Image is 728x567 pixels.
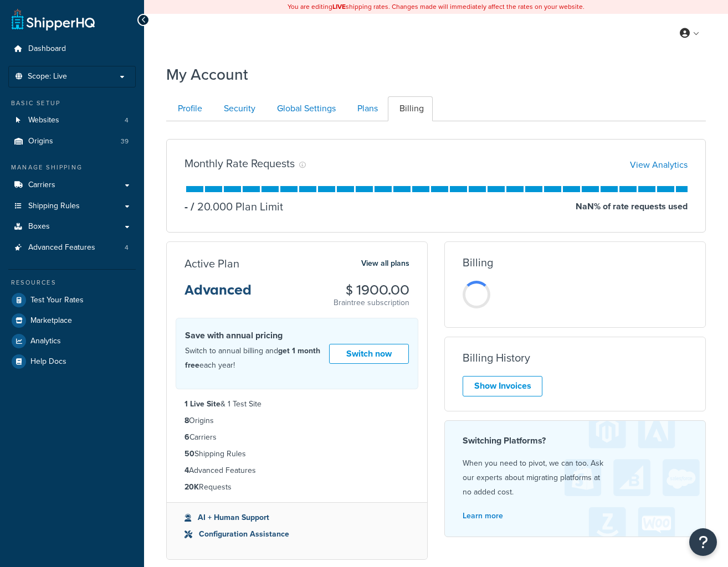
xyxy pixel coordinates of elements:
a: Show Invoices [463,376,542,396]
b: LIVE [332,2,346,12]
p: NaN % of rate requests used [576,199,688,214]
li: Advanced Features [8,238,136,258]
a: Security [212,96,264,121]
strong: 8 [184,415,189,426]
div: Basic Setup [8,99,136,108]
span: Test Your Rates [30,296,84,305]
a: View all plans [361,256,409,271]
span: Help Docs [30,357,66,367]
div: Resources [8,278,136,287]
li: Websites [8,110,136,131]
a: Profile [166,96,211,121]
a: Learn more [463,510,503,522]
p: Switch to annual billing and each year! [185,344,329,373]
a: View Analytics [630,158,688,171]
span: Analytics [30,337,61,346]
strong: 20K [184,481,199,493]
a: Help Docs [8,352,136,372]
h1: My Account [166,64,248,85]
h3: Active Plan [184,257,239,270]
strong: 1 Live Site [184,398,221,410]
li: Configuration Assistance [184,528,409,540]
li: & 1 Test Site [184,398,409,410]
li: Advanced Features [184,465,409,477]
span: Boxes [28,222,50,231]
li: Requests [184,481,409,493]
a: Boxes [8,217,136,237]
button: Open Resource Center [689,528,717,556]
h3: Monthly Rate Requests [184,157,295,169]
h3: Advanced [184,283,252,306]
span: 4 [125,116,129,125]
strong: 4 [184,465,189,476]
span: Scope: Live [28,72,67,81]
a: Marketplace [8,311,136,331]
span: / [191,198,194,215]
a: ShipperHQ Home [12,8,95,30]
span: Origins [28,137,53,146]
p: When you need to pivot, we can too. Ask our experts about migrating platforms at no added cost. [463,456,688,499]
strong: 50 [184,448,194,460]
a: Shipping Rules [8,196,136,217]
p: 20.000 Plan Limit [188,199,283,214]
span: Dashboard [28,44,66,54]
span: Carriers [28,181,55,190]
a: Carriers [8,175,136,195]
h4: Save with annual pricing [185,329,329,342]
a: Plans [346,96,387,121]
li: Origins [8,131,136,152]
a: Dashboard [8,39,136,59]
p: Braintree subscription [334,297,409,308]
li: Origins [184,415,409,427]
a: Websites 4 [8,110,136,131]
h4: Switching Platforms? [463,434,688,447]
span: Advanced Features [28,243,95,252]
span: 4 [125,243,129,252]
h3: Billing History [463,352,530,364]
a: Global Settings [265,96,345,121]
li: Shipping Rules [184,448,409,460]
li: AI + Human Support [184,512,409,524]
h3: Billing [463,256,493,269]
li: Carriers [184,431,409,444]
span: Websites [28,116,59,125]
p: - [184,199,188,214]
a: Origins 39 [8,131,136,152]
a: Billing [388,96,433,121]
a: Advanced Features 4 [8,238,136,258]
span: 39 [121,137,129,146]
div: Manage Shipping [8,163,136,172]
span: Shipping Rules [28,202,80,211]
a: Switch now [329,344,409,364]
strong: 6 [184,431,189,443]
a: Test Your Rates [8,290,136,310]
a: Analytics [8,331,136,351]
span: Marketplace [30,316,72,326]
h3: $ 1900.00 [334,283,409,297]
